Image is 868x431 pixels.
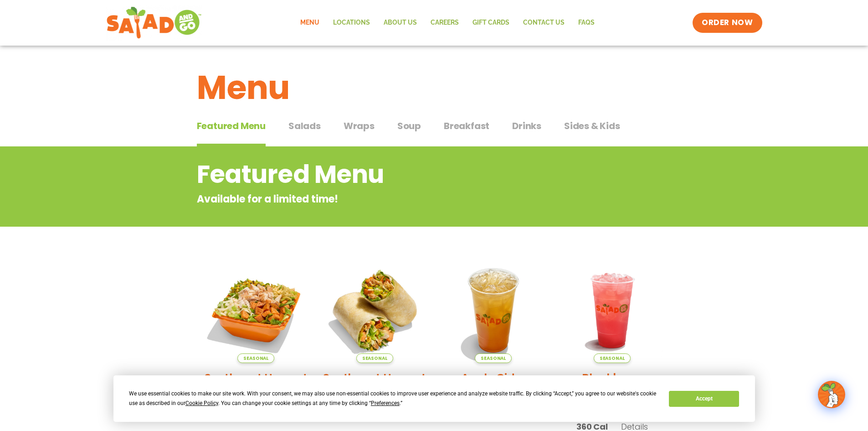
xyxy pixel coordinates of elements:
a: GIFT CARDS [466,12,516,33]
span: Seasonal [237,353,274,363]
a: Contact Us [516,12,571,33]
a: FAQs [571,12,601,33]
span: Soup [397,119,421,133]
span: Cookie Policy [185,400,218,406]
div: We use essential cookies to make our site work. With your consent, we may also use non-essential ... [129,389,658,408]
span: Seasonal [475,353,512,363]
h2: Apple Cider Lemonade [441,370,546,402]
div: Tabbed content [197,116,672,147]
nav: Menu [293,12,601,33]
span: ORDER NOW [702,17,753,28]
img: new-SAG-logo-768×292 [106,5,202,41]
img: Product photo for Blackberry Bramble Lemonade [560,258,665,363]
span: Seasonal [356,353,393,363]
span: Sides & Kids [564,119,620,133]
div: Cookie Consent Prompt [113,375,755,422]
a: Menu [293,12,326,33]
span: Wraps [344,119,375,133]
img: Product photo for Southwest Harvest Salad [204,258,309,363]
h2: Southwest Harvest Salad [204,370,309,402]
p: Available for a limited time! [197,192,598,207]
a: Careers [424,12,466,33]
span: Drinks [512,119,541,133]
span: Breakfast [444,119,489,133]
h1: Menu [197,63,672,112]
h2: Southwest Harvest Wrap [322,370,427,402]
img: Product photo for Southwest Harvest Wrap [322,258,427,363]
a: ORDER NOW [693,13,762,33]
span: Salads [288,119,321,133]
span: Preferences [371,400,400,406]
img: Product photo for Apple Cider Lemonade [441,258,546,363]
a: Locations [326,12,377,33]
img: wpChatIcon [819,382,844,407]
h2: Blackberry [PERSON_NAME] Lemonade [560,370,665,418]
span: Seasonal [594,353,631,363]
a: About Us [377,12,424,33]
h2: Featured Menu [197,156,598,193]
span: Featured Menu [197,119,266,133]
button: Accept [669,391,739,407]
